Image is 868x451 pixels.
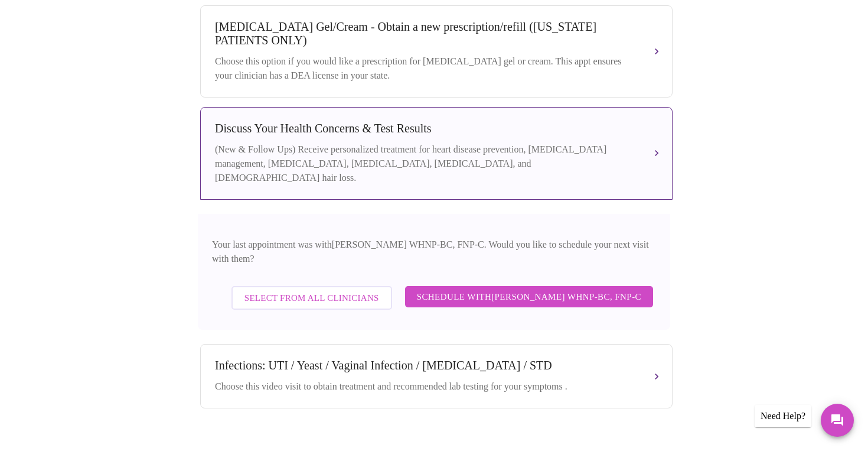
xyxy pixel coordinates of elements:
[215,359,634,372] div: Infections: UTI / Yeast / Vaginal Infection / [MEDICAL_DATA] / STD
[212,238,656,266] p: Your last appointment was with [PERSON_NAME] WHNP-BC, FNP-C . Would you like to schedule your nex...
[215,122,634,135] div: Discuss Your Health Concerns & Test Results
[821,404,854,437] button: Messages
[215,142,634,185] div: (New & Follow Ups) Receive personalized treatment for heart disease prevention, [MEDICAL_DATA] ma...
[405,286,653,307] button: Schedule with[PERSON_NAME] WHNP-BC, FNP-C
[244,290,379,306] span: Select from All Clinicians
[200,344,673,408] button: Infections: UTI / Yeast / Vaginal Infection / [MEDICAL_DATA] / STDChoose this video visit to obta...
[200,107,673,200] button: Discuss Your Health Concerns & Test Results(New & Follow Ups) Receive personalized treatment for ...
[215,54,634,83] div: Choose this option if you would like a prescription for [MEDICAL_DATA] gel or cream. This appt en...
[417,289,641,304] span: Schedule with [PERSON_NAME] WHNP-BC, FNP-C
[231,286,392,310] button: Select from All Clinicians
[215,20,634,47] div: [MEDICAL_DATA] Gel/Cream - Obtain a new prescription/refill ([US_STATE] PATIENTS ONLY)
[215,379,634,394] div: Choose this video visit to obtain treatment and recommended lab testing for your symptoms .
[755,405,811,427] div: Need Help?
[200,5,673,98] button: [MEDICAL_DATA] Gel/Cream - Obtain a new prescription/refill ([US_STATE] PATIENTS ONLY)Choose this...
